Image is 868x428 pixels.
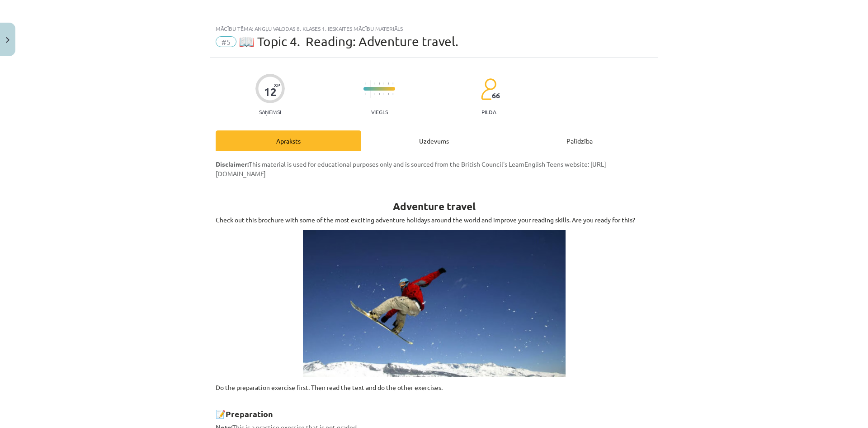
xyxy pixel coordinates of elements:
strong: Adventure travel [393,200,476,213]
img: icon-short-line-57e1e144782c952c97e751825c79c345078a6d821885a25fce030b3d8c18986b.svg [392,82,393,85]
p: pilda [481,109,496,115]
img: icon-short-line-57e1e144782c952c97e751825c79c345078a6d821885a25fce030b3d8c18986b.svg [392,93,393,95]
img: icon-close-lesson-0947bae3869378f0d4975bcd49f059093ad1ed9edebbc8119c70593378902aed.svg [6,37,9,43]
span: #5 [216,36,236,47]
img: icon-short-line-57e1e144782c952c97e751825c79c345078a6d821885a25fce030b3d8c18986b.svg [383,82,384,85]
img: icon-short-line-57e1e144782c952c97e751825c79c345078a6d821885a25fce030b3d8c18986b.svg [379,82,380,85]
div: Palīdzība [507,130,652,151]
div: Uzdevums [361,130,507,151]
img: icon-short-line-57e1e144782c952c97e751825c79c345078a6d821885a25fce030b3d8c18986b.svg [365,82,366,85]
strong: Preparation [226,409,273,419]
div: 12 [264,86,277,98]
img: icon-short-line-57e1e144782c952c97e751825c79c345078a6d821885a25fce030b3d8c18986b.svg [388,82,389,85]
span: 📖 Topic 4. Reading: Adventure travel. [239,34,458,49]
img: icon-short-line-57e1e144782c952c97e751825c79c345078a6d821885a25fce030b3d8c18986b.svg [383,93,384,95]
img: icon-short-line-57e1e144782c952c97e751825c79c345078a6d821885a25fce030b3d8c18986b.svg [388,93,389,95]
span: This material is used for educational purposes only and is sourced from the British Council's Lea... [216,160,606,178]
p: Check out this brochure with some of the most exciting adventure holidays around the world and im... [216,215,652,225]
div: Mācību tēma: Angļu valodas 8. klases 1. ieskaites mācību materiāls [216,25,652,32]
p: Saņemsi [255,109,285,115]
p: Viegls [371,109,388,115]
strong: Disclaimer: [216,160,249,168]
img: icon-long-line-d9ea69661e0d244f92f715978eff75569469978d946b2353a9bb055b3ed8787d.svg [370,80,371,98]
img: students-c634bb4e5e11cddfef0936a35e636f08e4e9abd3cc4e673bd6f9a4125e45ecb1.svg [481,78,496,101]
div: Apraksts [216,130,361,151]
p: Do the preparation exercise first. Then read the text and do the other exercises. [216,383,652,392]
img: icon-short-line-57e1e144782c952c97e751825c79c345078a6d821885a25fce030b3d8c18986b.svg [374,82,375,85]
img: icon-short-line-57e1e144782c952c97e751825c79c345078a6d821885a25fce030b3d8c18986b.svg [374,93,375,95]
span: XP [274,82,280,87]
img: icon-short-line-57e1e144782c952c97e751825c79c345078a6d821885a25fce030b3d8c18986b.svg [379,93,380,95]
h2: 📝 [216,398,652,420]
span: 66 [492,91,500,100]
img: icon-short-line-57e1e144782c952c97e751825c79c345078a6d821885a25fce030b3d8c18986b.svg [365,93,366,95]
